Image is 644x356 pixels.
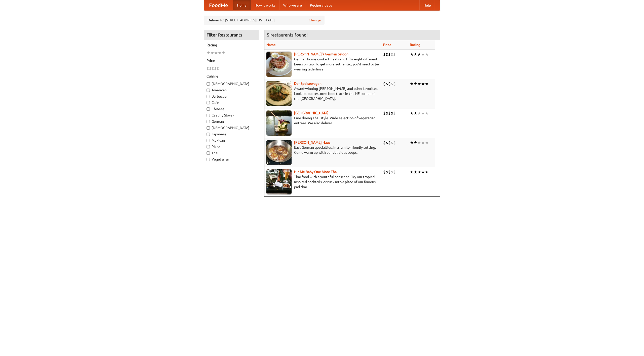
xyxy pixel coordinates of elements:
li: $ [383,169,386,175]
img: speisewagen.jpg [266,81,292,106]
a: Rating [410,43,420,47]
input: Vegetarian [207,158,210,161]
input: [DEMOGRAPHIC_DATA] [207,126,210,130]
li: ★ [414,169,417,175]
label: [DEMOGRAPHIC_DATA] [207,125,256,130]
a: [GEOGRAPHIC_DATA] [294,111,329,115]
li: ★ [207,50,210,56]
li: ★ [425,81,429,87]
a: Home [233,0,251,10]
p: Fine dining Thai-style. Wide selection of vegetarian entrées. We also deliver. [266,115,379,126]
a: Change [309,18,321,23]
a: Name [266,43,276,47]
li: $ [391,169,393,175]
li: ★ [218,50,222,56]
li: ★ [410,81,414,87]
li: $ [388,110,391,116]
li: ★ [410,140,414,145]
img: esthers.jpg [266,52,292,77]
li: ★ [410,52,414,57]
label: Barbecue [207,94,256,99]
li: ★ [421,110,425,116]
li: ★ [410,110,414,116]
input: Thai [207,151,210,155]
li: $ [383,140,386,145]
li: $ [386,169,388,175]
input: American [207,89,210,92]
li: ★ [414,140,417,145]
li: $ [391,81,393,87]
li: $ [391,52,393,57]
input: Mexican [207,139,210,142]
label: [DEMOGRAPHIC_DATA] [207,81,256,86]
h5: Cuisine [207,74,256,79]
li: ★ [417,52,421,57]
li: $ [388,81,391,87]
input: Pizza [207,145,210,148]
label: German [207,119,256,124]
li: ★ [421,169,425,175]
a: FoodMe [204,0,233,10]
a: Who we are [279,0,306,10]
li: ★ [214,50,218,56]
label: Vegetarian [207,157,256,162]
li: $ [393,140,396,145]
li: $ [383,52,386,57]
div: Deliver to: [STREET_ADDRESS][US_STATE] [204,16,325,25]
li: ★ [410,169,414,175]
label: Czech / Slovak [207,113,256,118]
b: Hit Me Baby One More Thai [294,170,338,174]
li: $ [391,140,393,145]
li: $ [386,110,388,116]
li: ★ [425,169,429,175]
li: ★ [414,52,417,57]
input: Czech / Slovak [207,114,210,117]
label: American [207,88,256,93]
input: Chinese [207,107,210,111]
input: Japanese [207,133,210,136]
label: Thai [207,150,256,155]
li: ★ [417,140,421,145]
li: ★ [417,169,421,175]
h5: Rating [207,43,256,48]
li: $ [207,66,209,71]
li: ★ [425,110,429,116]
img: babythai.jpg [266,169,292,194]
a: Der Speisewagen [294,82,321,86]
li: $ [386,140,388,145]
li: ★ [222,50,225,56]
p: German home-cooked meals and fifty-eight different beers on tap. To get more authentic, you'd nee... [266,57,379,72]
li: $ [386,52,388,57]
li: $ [388,169,391,175]
li: ★ [421,52,425,57]
input: Barbecue [207,95,210,98]
li: ★ [417,81,421,87]
li: ★ [421,140,425,145]
li: $ [212,66,214,71]
a: Price [383,43,391,47]
input: [DEMOGRAPHIC_DATA] [207,82,210,86]
li: ★ [414,110,417,116]
img: satay.jpg [266,110,292,136]
p: Thai food with a youthful bar scene. Try our tropical inspired cocktails, or tuck into a plate of... [266,174,379,189]
h4: Filter Restaurants [204,30,259,40]
a: How it works [251,0,279,10]
li: ★ [417,110,421,116]
b: [PERSON_NAME]'s German Saloon [294,52,348,56]
a: [PERSON_NAME] Haus [294,140,330,144]
li: $ [217,66,219,71]
a: Help [419,0,435,10]
li: ★ [414,81,417,87]
li: $ [393,52,396,57]
p: Award-winning [PERSON_NAME] and other favorites. Look for our restored food truck in the NE corne... [266,86,379,101]
label: Pizza [207,144,256,149]
li: $ [393,81,396,87]
h5: Price [207,58,256,63]
li: $ [383,81,386,87]
ng-pluralize: 5 restaurants found! [267,32,308,37]
input: German [207,120,210,123]
li: $ [214,66,217,71]
label: Chinese [207,106,256,111]
label: Japanese [207,132,256,137]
